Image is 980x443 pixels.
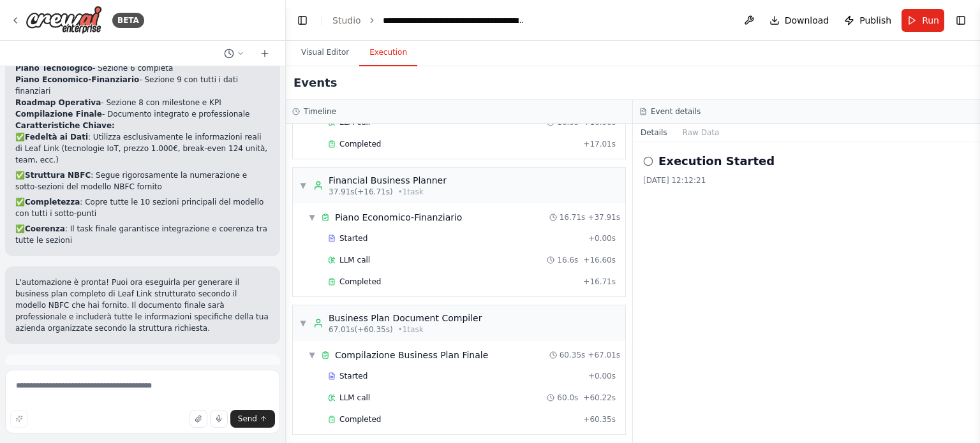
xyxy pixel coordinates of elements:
span: LLM call [339,393,370,403]
span: + 60.35s [583,414,616,425]
span: Compilazione Business Plan Finale [335,349,488,361]
p: ✅ : Utilizza esclusivamente le informazioni reali di Leaf Link (tecnologie IoT, prezzo 1.000€, br... [15,131,270,166]
strong: Piano Economico-Finanziario [15,75,139,84]
button: Improve this prompt [10,410,28,428]
span: + 0.00s [588,371,616,381]
div: BETA [112,13,144,28]
span: + 16.60s [583,255,616,265]
span: 16.71s [560,212,586,222]
span: + 67.01s [588,350,620,360]
button: Hide left sidebar [293,11,311,29]
strong: Roadmap Operativa [15,98,101,107]
span: 16.6s [557,255,578,265]
span: Completed [339,139,381,149]
span: + 16.71s [583,277,616,287]
li: - Sezione 9 con tutti i dati finanziari [15,74,270,97]
span: Run [922,14,939,27]
button: Visual Editor [291,40,359,66]
span: Send [238,414,257,424]
span: + 0.00s [588,233,616,243]
span: 37.91s (+16.71s) [329,187,393,197]
span: ▼ [299,318,307,328]
span: Piano Economico-Finanziario [335,211,462,224]
h3: Timeline [304,106,336,117]
span: Started [339,233,367,243]
div: [DATE] 12:12:21 [643,175,970,185]
button: Publish [839,9,896,32]
div: Business Plan Document Compiler [329,312,482,324]
span: ▼ [299,180,307,191]
span: Publish [859,14,891,27]
strong: Piano Tecnologico [15,64,93,73]
li: - Sezione 8 con milestone e KPI [15,97,270,108]
span: Started [339,371,367,381]
div: Financial Business Planner [329,174,447,187]
span: ▼ [308,350,316,360]
nav: breadcrumb [332,14,526,27]
strong: Struttura NBFC [25,171,91,180]
button: Click to speak your automation idea [210,410,228,428]
li: - Documento integrato e professionale [15,108,270,120]
button: Upload files [189,410,207,428]
h2: Execution Started [658,152,775,170]
span: 60.35s [560,350,586,360]
img: Logo [26,6,102,34]
span: Completed [339,414,381,425]
span: 60.0s [557,393,578,403]
p: L'automazione è pronta! Puoi ora eseguirla per generare il business plan completo di Leaf Link st... [15,277,270,334]
p: ✅ : Il task finale garantisce integrazione e coerenza tra tutte le sezioni [15,223,270,246]
a: Studio [332,15,361,25]
span: • 1 task [398,324,424,335]
button: Details [633,124,675,142]
p: ✅ : Copre tutte le 10 sezioni principali del modello con tutti i sotto-punti [15,196,270,219]
span: LLM call [339,255,370,265]
button: Show right sidebar [952,11,970,29]
h3: Event details [651,106,701,117]
strong: Caratteristiche Chiave: [15,121,115,130]
span: • 1 task [398,187,424,197]
span: 67.01s (+60.35s) [329,324,393,335]
button: Execution [359,40,417,66]
strong: Completezza [25,198,80,207]
strong: Compilazione Finale [15,110,102,119]
strong: Fedeltà ai Dati [25,133,88,142]
button: Switch to previous chat [219,46,249,61]
span: Download [785,14,829,27]
li: - Sezione 6 completa [15,62,270,74]
button: Start a new chat [255,46,275,61]
button: Run [902,9,944,32]
h2: Events [293,74,337,92]
p: ✅ : Segue rigorosamente la numerazione e sotto-sezioni del modello NBFC fornito [15,170,270,192]
span: Completed [339,277,381,287]
span: + 17.01s [583,139,616,149]
span: + 37.91s [588,212,620,222]
button: Raw Data [675,124,727,142]
span: + 60.22s [583,393,616,403]
strong: Coerenza [25,224,65,233]
button: Download [764,9,835,32]
button: Send [230,410,275,428]
span: ▼ [308,212,316,222]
